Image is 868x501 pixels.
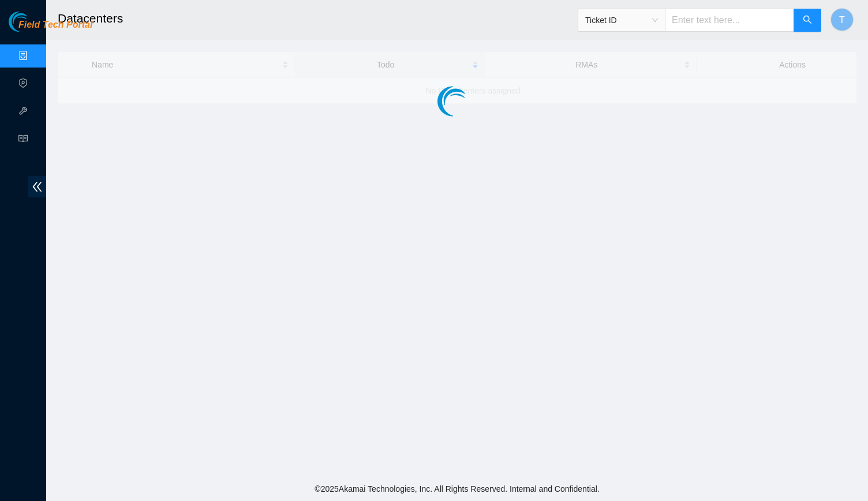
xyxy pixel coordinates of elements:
button: T [830,8,854,31]
span: Ticket ID [585,12,658,29]
input: Enter text here... [665,9,794,32]
footer: © 2025 Akamai Technologies, Inc. All Rights Reserved. Internal and Confidential. [46,477,868,501]
span: Field Tech Portal [18,20,92,31]
a: Akamai TechnologiesField Tech Portal [9,21,92,36]
button: search [794,9,821,32]
span: read [18,129,28,152]
img: Akamai Technologies [9,12,58,32]
span: double-left [28,176,46,197]
span: search [803,15,812,26]
span: T [839,13,845,27]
